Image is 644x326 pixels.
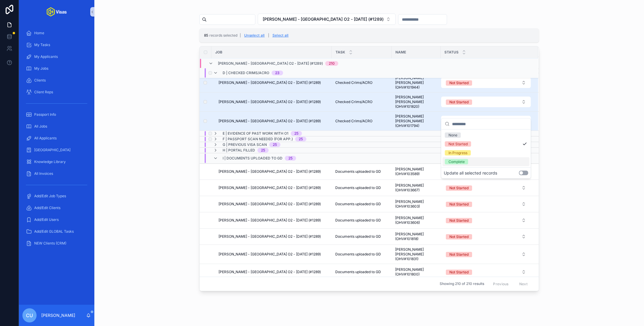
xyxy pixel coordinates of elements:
[441,215,531,226] button: Select Button
[449,80,469,86] div: Not Started
[263,16,384,22] span: [PERSON_NAME] - [GEOGRAPHIC_DATA] O2 - [DATE] (#1289)
[223,142,267,147] span: G | Previous Visa Scan
[441,199,531,209] button: Select Button
[395,267,437,277] span: [PERSON_NAME] (OHV#101800)
[336,50,345,55] span: Task
[34,78,46,83] span: Clients
[449,252,469,257] div: Not Started
[441,182,531,193] button: Select Button
[22,238,91,249] a: NEW Clients (CRM)
[270,31,291,40] button: Select all
[22,203,91,213] a: Add/Edit Clients
[34,124,47,129] span: All Jobs
[218,100,321,104] span: [PERSON_NAME] - [GEOGRAPHIC_DATA] O2 - [DATE] (#1289)
[218,169,321,174] span: [PERSON_NAME] - [GEOGRAPHIC_DATA] O2 - [DATE] (#1289)
[34,217,59,222] span: Add/Edit Users
[275,71,280,75] div: 23
[22,40,91,50] a: My Tasks
[441,77,531,88] button: Select Button
[34,241,66,246] span: NEW Clients (CRM)
[335,202,381,206] span: Documents uploaded to GD
[395,114,437,128] span: [PERSON_NAME] [PERSON_NAME] (OHV#101794)
[294,131,298,136] div: 25
[335,185,381,190] span: Documents uploaded to GD
[395,76,437,90] span: [PERSON_NAME] [PERSON_NAME] (OHV#101944)
[395,247,437,261] span: [PERSON_NAME] [PERSON_NAME] (OHV#101831)
[299,137,303,141] div: 25
[335,252,381,257] span: Documents uploaded to GD
[218,185,321,190] span: [PERSON_NAME] - [GEOGRAPHIC_DATA] O2 - [DATE] (#1289)
[240,33,241,38] span: |
[22,51,91,62] a: My Applicants
[34,31,44,35] span: Home
[22,63,91,74] a: My Jobs
[34,171,53,176] span: All Invoices
[22,87,91,97] a: Client Reps
[22,121,91,132] a: All Jobs
[449,100,469,105] div: Not Started
[218,218,321,223] span: [PERSON_NAME] - [GEOGRAPHIC_DATA] O2 - [DATE] (#1289)
[22,75,91,86] a: Clients
[34,159,66,164] span: Knowledge Library
[22,168,91,179] a: All Invoices
[22,226,91,237] a: Add/Edit GLOBAL Tasks
[335,80,372,85] span: Checked Crims/ACRO
[448,141,468,147] div: Not Started
[335,100,372,104] span: Checked Crims/ACRO
[34,54,58,59] span: My Applicants
[22,133,91,144] a: All Applicants
[223,71,269,75] span: D | Checked Crims/ACRO
[441,231,531,242] button: Select Button
[34,66,48,71] span: My Jobs
[22,109,91,120] a: Passport Info
[268,33,269,38] span: |
[335,234,381,239] span: Documents uploaded to GD
[335,218,381,223] span: Documents uploaded to GD
[448,150,467,156] div: In Progress
[449,234,469,239] div: Not Started
[395,183,437,193] span: [PERSON_NAME] (OHV#103667)
[34,148,70,152] span: [GEOGRAPHIC_DATA]
[218,80,321,85] span: [PERSON_NAME] - [GEOGRAPHIC_DATA] O2 - [DATE] (#1289)
[395,50,406,55] span: Name
[258,14,396,25] button: Select Button
[335,270,381,274] span: Documents uploaded to GD
[395,216,437,225] span: [PERSON_NAME] (OHV#103606)
[395,232,437,241] span: [PERSON_NAME] (OHV#101818)
[218,202,321,206] span: [PERSON_NAME] - [GEOGRAPHIC_DATA] O2 - [DATE] (#1289)
[223,131,288,136] span: E | Evidence of past work with O1
[223,148,255,153] span: H | Portal Filled
[441,130,531,167] div: Suggestions
[444,170,497,176] label: Update all selected records
[449,185,469,191] div: Not Started
[34,136,57,141] span: All Applicants
[242,31,267,40] button: Unselect all
[218,61,323,66] span: [PERSON_NAME] - [GEOGRAPHIC_DATA] O2 - [DATE] (#1289)
[34,112,56,117] span: Passport Info
[34,194,66,198] span: Add/Edit Job Types
[22,191,91,201] a: Add/Edit Job Types
[448,133,457,138] div: None
[441,249,531,260] button: Select Button
[215,50,222,55] span: Job
[223,137,293,141] span: F | Passport Scan needed (for App.)
[47,7,67,17] img: App logo
[19,24,94,256] div: scrollable content
[34,90,53,94] span: Client Reps
[34,206,60,210] span: Add/Edit Clients
[22,214,91,225] a: Add/Edit Users
[441,267,531,277] button: Select Button
[22,157,91,167] a: Knowledge Library
[449,202,469,207] div: Not Started
[395,199,437,209] span: [PERSON_NAME] (OHV#103603)
[335,169,381,174] span: Documents uploaded to GD
[218,252,321,257] span: [PERSON_NAME] - [GEOGRAPHIC_DATA] O2 - [DATE] (#1289)
[204,33,208,38] span: 85
[218,270,321,274] span: [PERSON_NAME] - [GEOGRAPHIC_DATA] O2 - [DATE] (#1289)
[218,119,321,123] span: [PERSON_NAME] - [GEOGRAPHIC_DATA] O2 - [DATE] (#1289)
[395,95,437,109] span: [PERSON_NAME] [PERSON_NAME] (OHV#101820)
[441,97,531,107] button: Select Button
[440,282,484,286] span: Showing 210 of 210 results
[223,156,282,161] span: I | Documents uploaded to GD
[395,167,437,176] span: [PERSON_NAME] (OHV#103589)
